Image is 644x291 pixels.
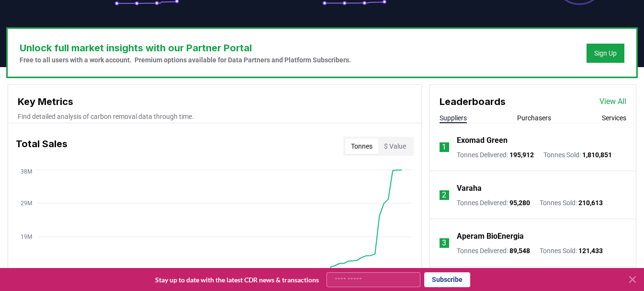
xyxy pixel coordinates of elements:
[540,246,603,256] p: Tonnes Sold :
[457,198,530,208] p: Tonnes Delivered :
[21,168,32,175] tspan: 38M
[442,189,446,201] p: 2
[20,41,351,55] h3: Unlock full market insights with our Partner Portal
[578,199,603,207] span: 210,613
[21,233,32,240] tspan: 19M
[587,44,624,63] button: Sign Up
[509,199,530,207] span: 95,280
[602,113,626,123] button: Services
[457,135,508,146] a: Exomad Green
[442,141,446,153] p: 1
[517,113,551,123] button: Purchasers
[509,151,534,159] span: 195,912
[21,200,32,207] tspan: 29M
[20,55,351,65] p: Free to all users with a work account. Premium options available for Data Partners and Platform S...
[18,94,412,109] h3: Key Metrics
[457,183,482,194] a: Varaha
[440,94,506,109] h3: Leaderboards
[543,150,612,160] p: Tonnes Sold :
[599,96,626,107] a: View All
[540,198,603,208] p: Tonnes Sold :
[345,139,378,154] button: Tonnes
[440,113,467,123] button: Suppliers
[378,139,412,154] button: $ Value
[457,150,534,160] p: Tonnes Delivered :
[442,237,446,249] p: 3
[18,112,412,121] p: Find detailed analysis of carbon removal data through time.
[582,151,612,159] span: 1,810,851
[509,247,530,255] span: 89,548
[594,48,617,58] a: Sign Up
[19,267,32,274] tspan: 9.5M
[16,137,68,156] h3: Total Sales
[578,247,603,255] span: 121,433
[457,231,524,242] a: Aperam BioEnergia
[457,246,530,256] p: Tonnes Delivered :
